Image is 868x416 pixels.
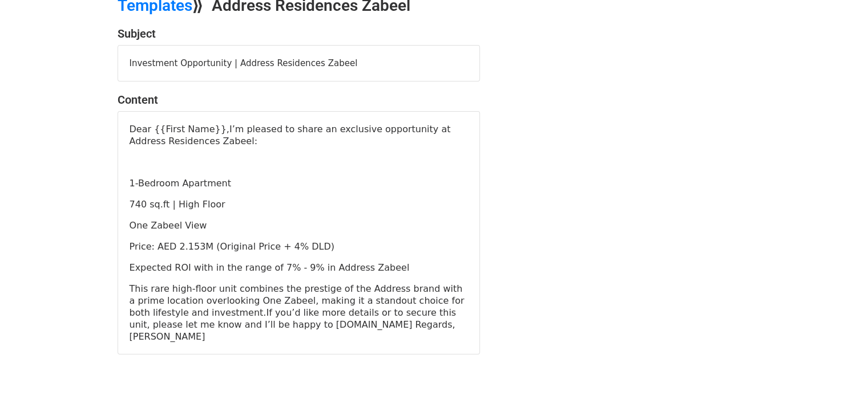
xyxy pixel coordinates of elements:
[811,361,868,416] iframe: Chat Widget
[130,262,468,274] p: Expected ROI with in the range of 7% - 9% in Address Zabeel
[118,27,480,40] h4: Subject
[118,46,479,81] div: Investment Opportunity | Address Residences Zabeel
[118,93,480,107] h4: Content
[130,198,468,210] p: 740 sq.ft | High Floor
[130,240,468,252] p: Price: AED 2.153M (Original Price + 4% DLD)
[130,177,468,189] p: 1-Bedroom Apartment
[130,283,468,342] p: This rare high-floor unit combines the prestige of the Address brand with a prime location overlo...
[130,219,468,231] p: One Zabeel View
[130,124,229,134] span: Dear {{First Name}},
[130,123,468,147] p: I’m pleased to share an exclusive opportunity at Address Residences Zabeel:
